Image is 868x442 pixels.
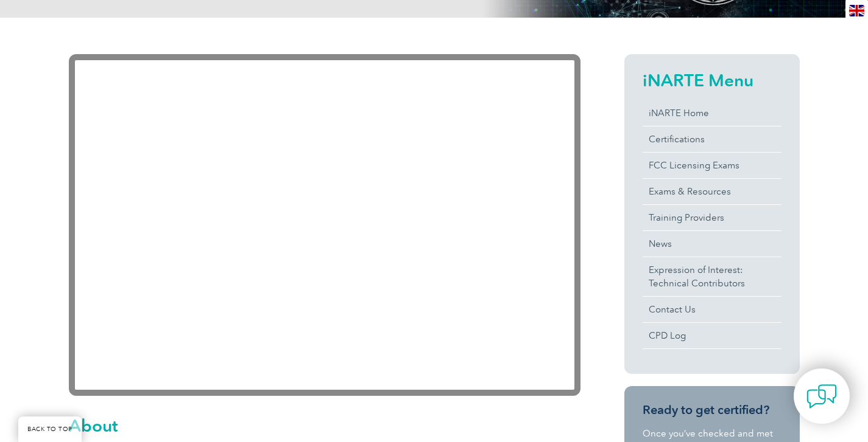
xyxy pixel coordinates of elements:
[643,205,782,230] a: Training Providers
[643,257,782,296] a: Expression of Interest:Technical Contributors
[849,5,864,16] img: en
[643,231,782,257] a: News
[643,100,782,126] a: iNARTE Home
[643,323,782,348] a: CPD Log
[69,54,580,396] iframe: YouTube video player
[18,416,82,442] a: BACK TO TOP
[806,381,837,412] img: contact-chat.png
[643,402,782,418] h3: Ready to get certified?
[69,416,580,435] h2: About
[643,179,782,204] a: Exams & Resources
[643,153,782,178] a: FCC Licensing Exams
[643,71,782,90] h2: iNARTE Menu
[643,297,782,322] a: Contact Us
[643,126,782,152] a: Certifications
